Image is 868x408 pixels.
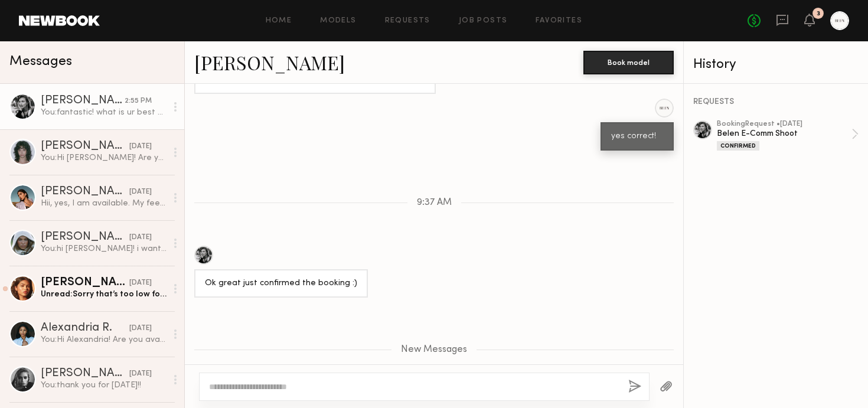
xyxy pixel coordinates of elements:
[611,130,663,143] div: yes correct!
[266,17,292,25] a: Home
[41,289,167,300] div: Unread: Sorry that’s too low for my rate :/. Thanks for thinking of me
[41,186,129,198] div: [PERSON_NAME]
[717,120,851,128] div: booking Request • [DATE]
[129,278,152,289] div: [DATE]
[717,120,859,151] a: bookingRequest •[DATE]Belen E-Comm ShootConfirmed
[41,334,167,345] div: You: Hi Alexandria! Are you available 10/3 for an Ecomm shoot in LA? Its for a lifestyle clothing...
[9,55,72,68] span: Messages
[129,187,152,198] div: [DATE]
[41,152,167,164] div: You: Hi [PERSON_NAME]! Are you available 10/3 for a half day shoot for an Ecomm shoot in [GEOGRAP...
[41,380,167,391] div: You: thank you for [DATE]!!
[583,57,674,67] a: Book model
[194,50,345,75] a: [PERSON_NAME]
[536,17,582,25] a: Favorites
[41,277,129,289] div: [PERSON_NAME]
[385,17,430,25] a: Requests
[41,107,167,118] div: You: fantastic! what is ur best email?
[459,17,508,25] a: Job Posts
[41,322,129,334] div: Alexandria R.
[401,345,467,355] span: New Messages
[717,128,851,139] div: Belen E-Comm Shoot
[41,243,167,254] div: You: hi [PERSON_NAME]! i wanted to touch base about the shoot on 10/3. are u still available? tha...
[417,198,452,208] span: 9:37 AM
[41,368,129,380] div: [PERSON_NAME]
[817,11,820,17] div: 3
[205,277,357,291] div: Ok great just confirmed the booking :)
[41,95,125,107] div: [PERSON_NAME]
[41,231,129,243] div: [PERSON_NAME]
[129,232,152,243] div: [DATE]
[583,51,674,74] button: Book model
[129,141,152,152] div: [DATE]
[129,323,152,334] div: [DATE]
[41,141,129,152] div: [PERSON_NAME]
[693,58,859,71] div: History
[693,98,859,106] div: REQUESTS
[125,96,152,107] div: 2:55 PM
[717,141,759,151] div: Confirmed
[320,17,356,25] a: Models
[41,198,167,209] div: Hii, yes, I am available. My fee for a half day of ecom with 1 year digital use is $1,500 😊
[129,368,152,380] div: [DATE]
